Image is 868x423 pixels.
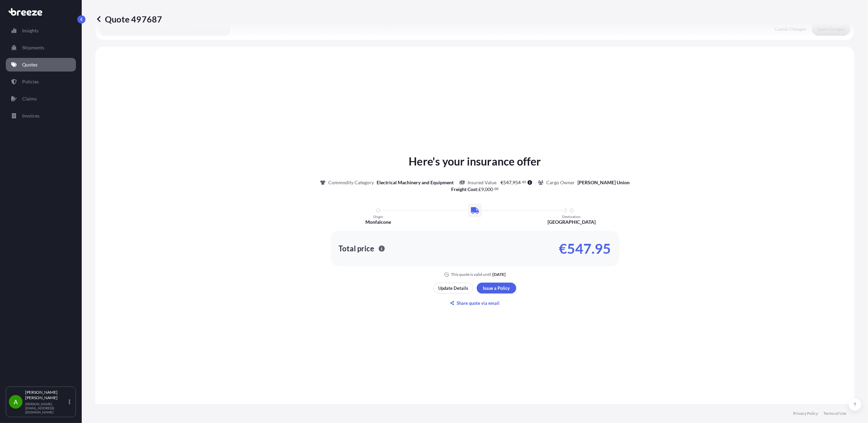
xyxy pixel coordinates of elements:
p: : [451,186,499,193]
p: Claims [22,95,37,102]
p: Electrical Machinery and Equipment [377,179,454,186]
b: Freight Cost [451,186,477,192]
span: 00 [494,188,499,190]
button: Issue a Policy [477,283,516,294]
a: Insights [6,24,76,37]
p: Origin [373,215,383,219]
a: Claims [6,92,76,106]
p: Issue a Policy [483,285,510,292]
span: . [521,181,522,183]
a: Policies [6,75,76,89]
p: Total price [339,245,375,252]
p: €547.95 [559,243,611,254]
span: A [14,398,18,405]
p: [DATE] [492,272,506,277]
p: Here's your insurance offer [409,153,541,170]
p: [PERSON_NAME][EMAIL_ADDRESS][DOMAIN_NAME] [25,402,67,414]
span: . [493,188,494,190]
a: Privacy Policy [793,411,818,416]
p: Insured Value [468,179,496,186]
a: Shipments [6,41,76,54]
span: 547 [503,180,511,185]
button: Update Details [433,283,473,294]
p: This quote is valid until [451,272,491,277]
a: Quotes [6,58,76,72]
p: [PERSON_NAME] Union [578,179,630,186]
p: Invoices [22,112,40,119]
span: £ [478,187,481,192]
p: Quotes [22,61,37,68]
p: Destination [563,215,581,219]
span: € [501,180,503,185]
p: Commodity Category [328,179,374,186]
p: Shipments [22,44,44,51]
span: 954 [512,180,521,185]
p: Policies [22,78,39,85]
span: , [511,180,512,185]
p: Quote 497687 [95,14,162,25]
span: 45 [522,181,526,183]
p: Cargo Owner [546,179,575,186]
p: Monfalcone [365,219,391,225]
p: [GEOGRAPHIC_DATA] [548,219,596,225]
button: Share quote via email [433,298,516,309]
p: Share quote via email [457,300,500,307]
a: Terms of Use [823,411,846,416]
p: [PERSON_NAME] [PERSON_NAME] [25,390,67,401]
p: Update Details [439,285,469,292]
span: , [484,187,485,192]
span: 000 [485,187,493,192]
span: 9 [481,187,484,192]
p: Insights [22,27,38,34]
a: Invoices [6,109,76,123]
